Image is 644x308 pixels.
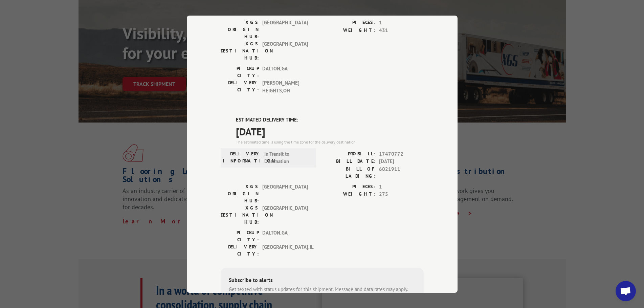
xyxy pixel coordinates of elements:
div: Get texted with status updates for this shipment. Message and data rates may apply. Message frequ... [229,285,416,301]
div: The estimated time is using the time zone for the delivery destination. [236,139,424,145]
span: [GEOGRAPHIC_DATA] [262,204,308,225]
span: 537456 [379,1,424,16]
span: 1 [379,19,424,27]
label: XGS DESTINATION HUB: [221,40,259,62]
label: DELIVERY INFORMATION: [223,150,261,165]
label: PIECES: [322,19,376,27]
span: [GEOGRAPHIC_DATA] , IL [262,243,308,257]
span: 1 [379,183,424,191]
label: DELIVERY CITY: [221,79,259,94]
span: In Transit to Destination [264,150,310,165]
label: PIECES: [322,183,376,191]
span: 275 [379,191,424,198]
label: PICKUP CITY: [221,229,259,243]
span: [GEOGRAPHIC_DATA] [262,183,308,204]
label: BILL OF LADING: [322,165,376,179]
span: 6021911 [379,165,424,179]
label: XGS DESTINATION HUB: [221,204,259,225]
label: PICKUP CITY: [221,65,259,79]
label: PROBILL: [322,150,376,158]
label: DELIVERY CITY: [221,243,259,257]
span: DALTON , GA [262,229,308,243]
label: XGS ORIGIN HUB: [221,183,259,204]
span: [GEOGRAPHIC_DATA] [262,40,308,62]
span: [GEOGRAPHIC_DATA] [262,19,308,40]
span: [DATE] [379,158,424,166]
label: WEIGHT: [322,26,376,34]
span: 431 [379,26,424,34]
label: ESTIMATED DELIVERY TIME: [236,116,424,124]
span: [DATE] [236,124,424,139]
label: BILL DATE: [322,158,376,166]
div: Open chat [616,281,636,301]
span: DALTON , GA [262,65,308,79]
div: Subscribe to alerts [229,276,416,285]
label: XGS ORIGIN HUB: [221,19,259,40]
span: [PERSON_NAME] HEIGHTS , OH [262,79,308,94]
label: WEIGHT: [322,191,376,198]
span: 17470772 [379,150,424,158]
label: BILL OF LADING: [322,1,376,16]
